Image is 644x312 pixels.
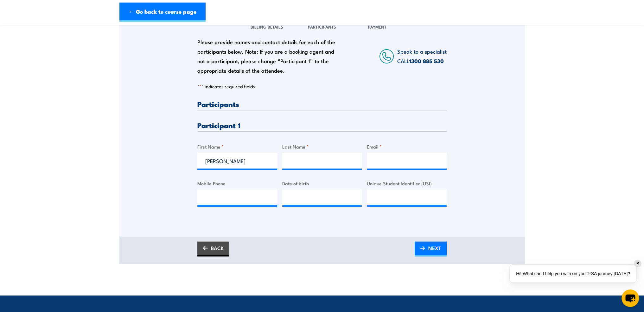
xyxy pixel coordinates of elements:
span: Payment [368,23,386,30]
p: " " indicates required fields [197,83,447,90]
span: NEXT [428,240,441,256]
span: Speak to a specialist CALL [397,47,447,65]
span: Billing Details [251,23,283,30]
div: Please provide names and contact details for each of the participants below. Note: If you are a b... [197,37,341,75]
div: ✕ [634,260,641,267]
a: BACK [197,242,229,256]
a: ← Go back to course page [119,3,206,22]
span: Participants [308,23,336,30]
a: 1300 885 530 [409,57,444,65]
label: Unique Student Identifier (USI) [367,180,447,187]
h3: Participant 1 [197,122,447,129]
label: Email [367,143,447,150]
a: NEXT [415,242,447,256]
div: Hi! What can I help you with on your FSA journey [DATE]? [510,265,636,282]
label: First Name [197,143,277,150]
button: chat-button [622,289,639,307]
label: Last Name [282,143,362,150]
label: Date of birth [282,180,362,187]
label: Mobile Phone [197,180,277,187]
h3: Participants [197,100,447,108]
